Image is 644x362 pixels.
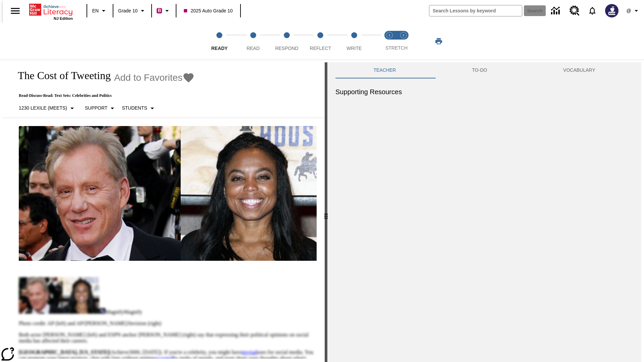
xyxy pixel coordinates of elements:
[19,105,67,112] p: 1230 Lexile (Meets)
[85,105,107,112] p: Support
[154,5,174,17] button: Boost Class color is violet red. Change class color
[118,7,138,14] span: Grade 10
[623,5,644,17] button: Profile/Settings
[335,62,434,78] button: Teacher
[626,7,631,14] span: @
[115,5,149,17] button: Grade: Grade 10, Select a grade
[114,72,182,83] span: Add to Favorites
[335,62,633,78] div: Instructional Panel Tabs
[267,23,306,60] button: Respond step 3 of 5
[200,23,239,60] button: Ready step 1 of 5
[429,5,522,16] input: search field
[434,62,525,78] button: TO-DO
[29,2,73,20] div: Home
[385,45,408,51] span: STRETCH
[388,34,390,37] text: 1
[3,62,325,359] div: reading
[601,2,623,19] button: Select a new avatar
[89,5,111,17] button: Language: EN, Select a language
[19,126,317,261] img: sharing political opinions on social media can impact your career
[547,2,566,20] a: Data Center
[275,46,298,51] span: Respond
[92,7,99,14] span: EN
[158,6,161,15] span: B
[119,102,159,114] button: Select Student
[402,34,404,37] text: 2
[184,7,232,14] span: 2025 Auto Grade 10
[114,72,195,83] button: Add to Favorites - The Cost of Tweeting
[346,46,362,51] span: Write
[301,23,340,60] button: Reflect step 4 of 5
[11,93,195,98] p: Read-Discuss-Read: Text Sets: Celebrities and Politics
[247,46,260,51] span: Read
[11,69,111,82] h1: The Cost of Tweeting
[335,86,633,97] h6: Supporting Resources
[327,62,641,362] div: activity
[211,46,228,51] span: Ready
[82,102,119,114] button: Scaffolds, Support
[584,2,601,19] a: Notifications
[122,105,147,112] p: Students
[16,102,79,114] button: Select Lexile, 1230 Lexile (Meets)
[233,23,272,60] button: Read step 2 of 5
[525,62,633,78] button: VOCABULARY
[310,46,331,51] span: Reflect
[380,23,399,60] button: Stretch Read step 1 of 2
[428,35,449,47] button: Print
[5,1,25,21] button: Open side menu
[566,2,584,20] a: Resource Center, Will open in new tab
[335,23,374,60] button: Write step 5 of 5
[54,16,73,20] span: NJ Edition
[394,23,413,60] button: Stretch Respond step 2 of 2
[325,62,327,362] div: Press Enter or Spacebar and then press right and left arrow keys to move the slider
[605,4,619,17] img: Avatar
